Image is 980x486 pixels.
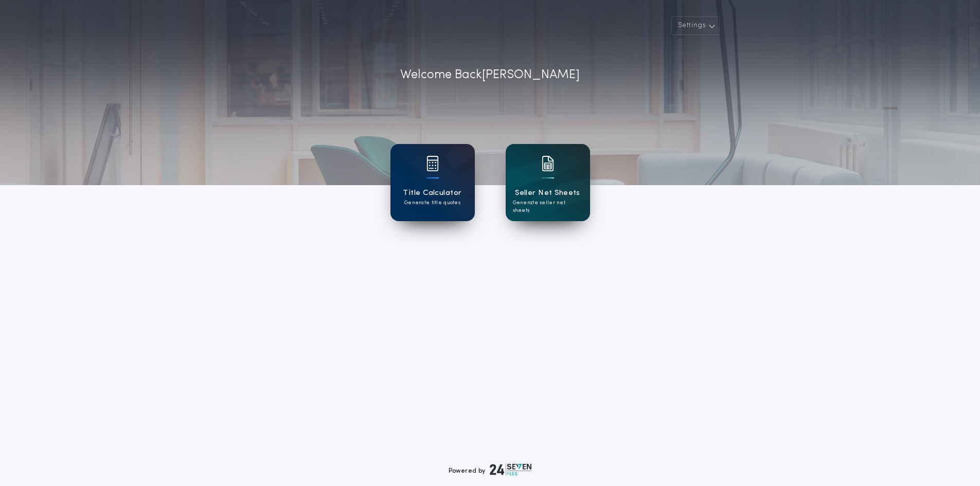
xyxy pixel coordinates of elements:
[515,187,580,199] h1: Seller Net Sheets
[403,187,461,199] h1: Title Calculator
[449,463,532,476] div: Powered by
[506,144,590,221] a: card iconSeller Net SheetsGenerate seller net sheets
[426,156,439,171] img: card icon
[400,66,580,84] p: Welcome Back [PERSON_NAME]
[542,156,554,171] img: card icon
[404,199,460,207] p: Generate title quotes
[390,144,475,221] a: card iconTitle CalculatorGenerate title quotes
[513,199,583,214] p: Generate seller net sheets
[671,16,720,35] button: Settings
[490,463,532,476] img: logo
